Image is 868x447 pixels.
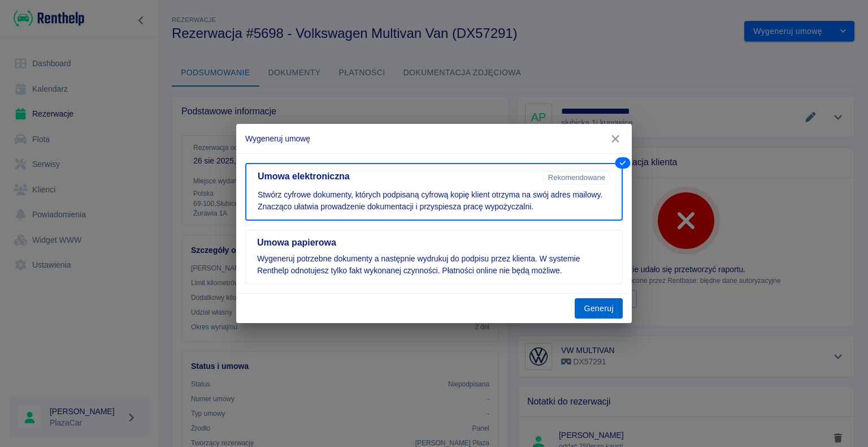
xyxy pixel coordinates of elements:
button: Umowa papierowaWygeneruj potrzebne dokumenty a następnie wydrukuj do podpisu przez klienta. W sys... [245,230,623,284]
button: Umowa elektronicznaRekomendowaneStwórz cyfrowe dokumenty, których podpisaną cyfrową kopię klient ... [245,163,623,221]
span: Rekomendowane [544,173,610,182]
h2: Wygeneruj umowę [236,124,632,153]
p: Stwórz cyfrowe dokumenty, których podpisaną cyfrową kopię klient otrzyma na swój adres mailowy. Z... [258,189,610,213]
h5: Umowa elektroniczna [258,171,539,182]
p: Wygeneruj potrzebne dokumenty a następnie wydrukuj do podpisu przez klienta. W systemie Renthelp ... [257,253,611,277]
h5: Umowa papierowa [257,237,611,248]
button: Generuj [575,298,623,319]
